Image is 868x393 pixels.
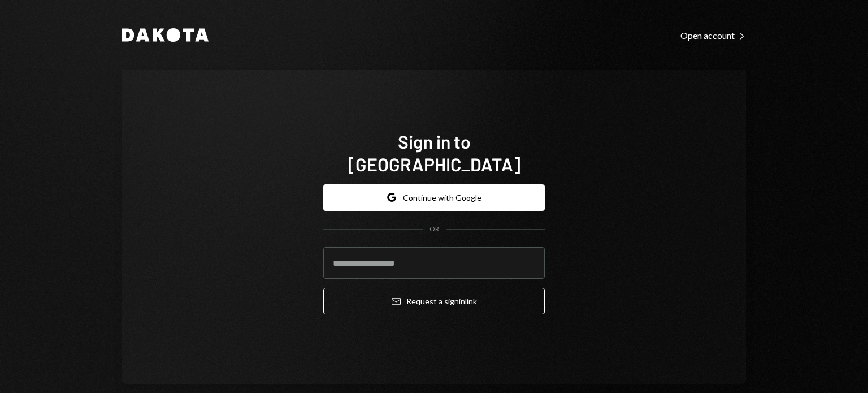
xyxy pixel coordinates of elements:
[323,184,545,211] button: Continue with Google
[680,29,746,41] a: Open account
[680,30,746,41] div: Open account
[323,288,545,314] button: Request a signinlink
[323,130,545,175] h1: Sign in to [GEOGRAPHIC_DATA]
[429,224,439,234] div: OR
